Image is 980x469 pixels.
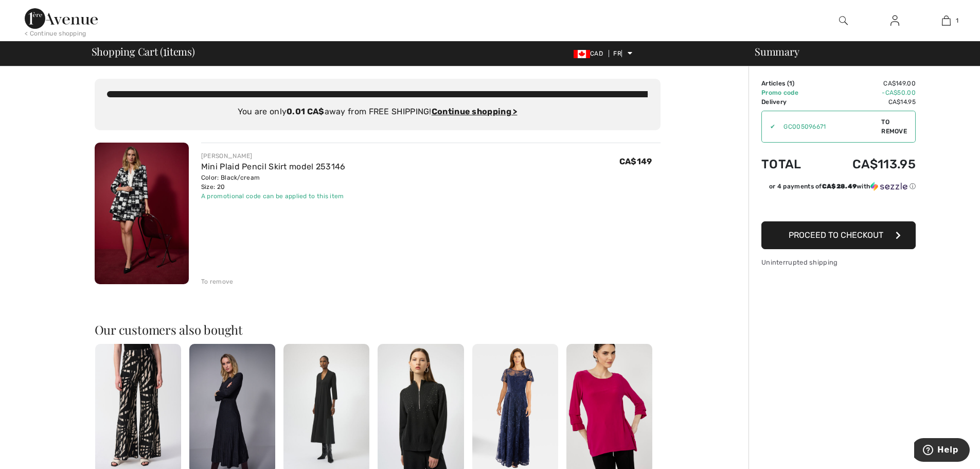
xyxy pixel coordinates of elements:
[761,157,801,171] font: Total
[883,80,916,87] font: CA$149.00
[761,98,787,106] font: Delivery
[163,41,167,59] font: 1
[287,107,324,116] font: 0.01 CA$
[755,44,799,58] font: Summary
[95,321,243,338] font: Our customers also bought
[761,182,916,195] div: or 4 payments ofCA$28.49withSezzle Click to learn more about Sezzle
[201,174,260,181] font: Color: Black/cream
[761,195,916,218] iframe: PayPal-paypal
[881,118,907,135] font: To remove
[890,14,899,27] img: My information
[956,17,958,24] font: 1
[852,157,916,171] font: CA$113.95
[839,14,848,27] img: research
[25,30,86,37] font: < Continue shopping
[789,80,792,87] font: 1
[775,111,881,142] input: Promo code
[857,183,870,190] font: with
[761,89,798,96] font: Promo code
[619,157,652,166] font: CA$149
[882,14,907,27] a: Log in
[789,230,883,240] font: Proceed to checkout
[770,123,775,130] font: ✔
[822,183,857,190] font: CA$28.49
[432,107,518,116] a: Continue shopping >
[914,438,970,464] iframe: Opens a widget where you can find more information
[761,258,838,266] font: Uninterrupted shipping
[201,162,346,171] a: Mini Plaid Pencil Skirt model 253146
[201,278,234,285] font: To remove
[942,14,951,27] img: My cart
[921,14,971,27] a: 1
[769,183,822,190] font: or 4 payments of
[590,50,603,57] font: CAD
[761,221,916,249] button: Proceed to checkout
[201,152,253,160] font: [PERSON_NAME]
[910,183,916,190] font: ⓘ
[613,50,621,57] font: FR
[792,80,794,87] font: )
[92,44,164,58] font: Shopping Cart (
[870,182,907,191] img: Sezzle
[574,50,590,58] img: Canadian Dollar
[201,193,344,200] font: A promotional code can be applied to this item
[201,183,225,190] font: Size: 20
[325,107,432,116] font: away from FREE SHIPPING!
[888,98,916,106] font: CA$14.95
[238,107,287,116] font: You are only
[25,8,98,29] img: 1st Avenue
[882,89,916,96] font: -CA$50.00
[95,143,189,284] img: Mini Plaid Pencil Skirt model 253146
[167,44,195,58] font: items)
[761,80,789,87] font: Articles (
